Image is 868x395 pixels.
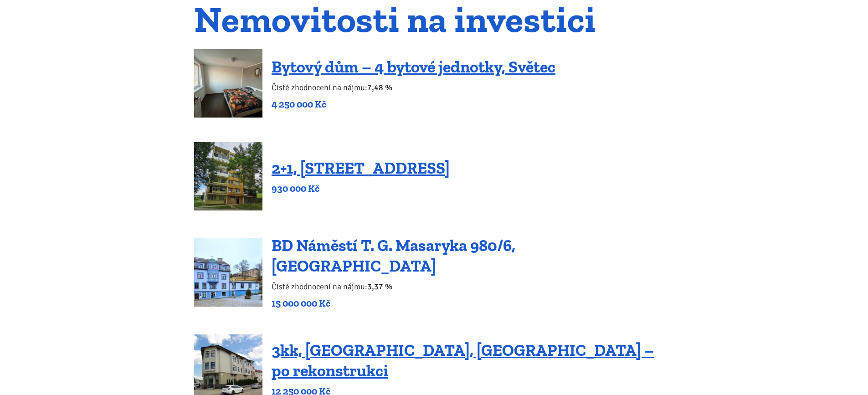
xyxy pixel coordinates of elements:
[272,158,450,178] a: 2+1, [STREET_ADDRESS]
[272,182,450,195] p: 930 000 Kč
[194,4,674,35] h1: Nemovitosti na investici
[272,297,674,310] p: 15 000 000 Kč
[272,340,654,380] a: 3kk, [GEOGRAPHIC_DATA], [GEOGRAPHIC_DATA] – po rekonstrukci
[367,282,392,292] b: 3,37 %
[272,236,515,276] a: BD Náměstí T. G. Masaryka 980/6, [GEOGRAPHIC_DATA]
[272,57,555,77] a: Bytový dům – 4 bytové jednotky, Světec
[272,280,674,293] p: Čisté zhodnocení na nájmu:
[272,98,555,111] p: 4 250 000 Kč
[367,82,392,92] b: 7,48 %
[272,81,555,94] p: Čisté zhodnocení na nájmu:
